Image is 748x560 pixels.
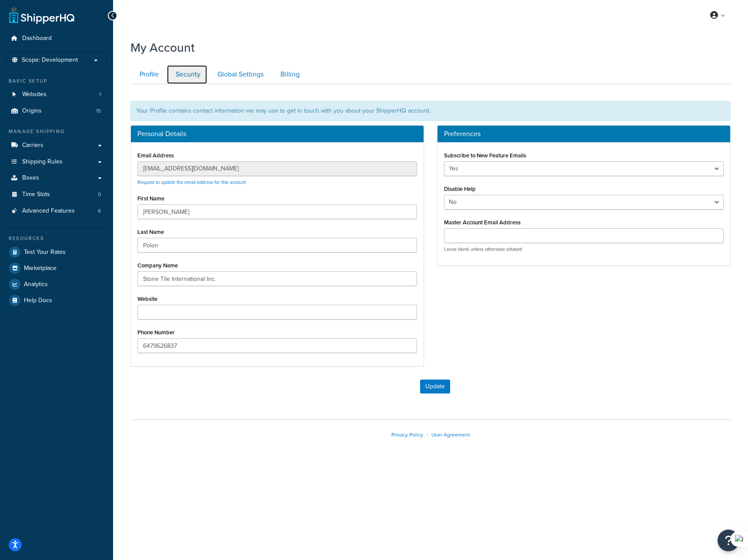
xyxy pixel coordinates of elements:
label: Master Account Email Address [444,219,521,226]
span: Scope: Development [22,57,78,64]
a: Test Your Rates [7,244,107,260]
a: Websites 1 [7,87,107,103]
span: Advanced Features [22,207,75,215]
span: Boxes [22,174,39,182]
span: 0 [98,191,101,198]
label: Email Address [137,152,174,159]
span: Shipping Rules [22,158,63,166]
label: First Name [137,195,164,202]
a: Origins 15 [7,103,107,119]
span: 1 [99,91,101,98]
li: Time Slots [7,187,107,203]
a: Advanced Features 6 [7,203,107,219]
li: Advanced Features [7,203,107,219]
a: Request to update the email address for this account [137,179,246,186]
a: Carriers [7,137,107,153]
span: Websites [22,91,47,98]
li: Websites [7,87,107,103]
span: Carriers [22,142,43,149]
span: 15 [96,107,101,115]
a: Billing [271,65,307,84]
button: Open Resource Center [718,530,739,551]
p: Leave blank unless otherwise advised [444,246,724,253]
h1: My Account [130,39,195,56]
label: Company Name [137,262,178,269]
span: Analytics [24,281,48,288]
button: Update [420,380,450,393]
a: Security [167,65,207,84]
a: Global Settings [208,65,270,84]
h3: Preferences [444,130,724,138]
label: Website [137,296,157,302]
a: User Agreement [431,431,470,439]
div: Manage Shipping [7,128,107,135]
a: Boxes [7,170,107,186]
h3: Personal Details [137,130,417,138]
span: Test Your Rates [24,249,66,256]
li: Origins [7,103,107,119]
span: 6 [98,207,101,215]
a: Privacy Policy [391,431,423,439]
span: Time Slots [22,191,50,198]
span: Dashboard [22,35,52,42]
label: Phone Number [137,329,175,336]
a: Analytics [7,277,107,292]
a: Shipping Rules [7,154,107,170]
label: Last Name [137,229,164,235]
a: Marketplace [7,260,107,276]
span: Origins [22,107,42,115]
a: Time Slots 0 [7,187,107,203]
span: Marketplace [24,265,57,272]
div: Resources [7,235,107,242]
label: Subscribe to New Feature Emails [444,152,526,159]
span: Help Docs [24,297,52,304]
span: | [427,431,428,439]
a: Dashboard [7,30,107,47]
a: Profile [130,65,166,84]
div: Your Profile contains contact information we may use to get in touch with you about your ShipperH... [130,101,731,121]
div: Basic Setup [7,77,107,85]
a: ShipperHQ Home [9,7,74,24]
a: Help Docs [7,293,107,308]
label: Disable Help [444,186,476,192]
